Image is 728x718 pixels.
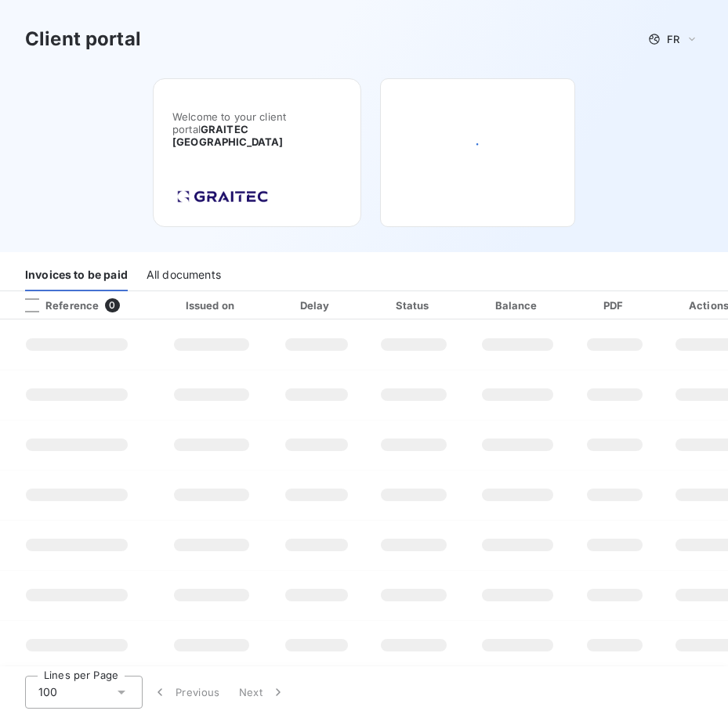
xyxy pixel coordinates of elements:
[13,298,99,312] div: Reference
[158,298,266,313] div: Issued on
[172,186,273,207] img: Company logo
[667,33,679,45] span: FR
[172,123,284,148] span: GRAITEC [GEOGRAPHIC_DATA]
[105,298,119,312] span: 0
[38,684,57,700] span: 100
[25,25,141,53] h3: Client portal
[230,676,295,709] button: Next
[143,676,230,709] button: Previous
[172,110,342,148] span: Welcome to your client portal
[25,258,128,291] div: Invoices to be paid
[147,258,221,291] div: All documents
[467,298,569,313] div: Balance
[575,298,654,313] div: PDF
[272,298,361,313] div: Delay
[368,298,461,313] div: Status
